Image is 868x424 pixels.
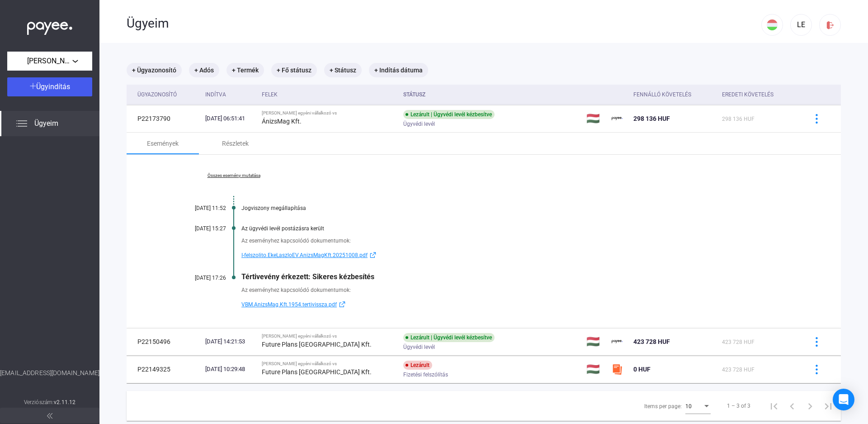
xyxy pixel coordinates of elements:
[819,14,841,36] button: logout-red
[262,368,372,376] strong: Future Plans [GEOGRAPHIC_DATA] Kft.
[30,83,36,89] img: plus-white.svg
[767,19,778,30] img: HU
[790,14,812,36] button: LE
[7,77,92,96] button: Ügyindítás
[205,337,255,346] div: [DATE] 14:21:53
[262,89,396,100] div: Felek
[801,397,819,415] button: Next page
[368,252,378,258] img: external-link-blue
[262,333,396,339] div: [PERSON_NAME] egyéni vállalkozó vs
[241,299,337,310] span: VBM.AnizsMag.Kft.1954.tertivissza.pdf
[583,105,608,132] td: 🇭🇺
[403,333,495,342] div: Lezárult | Ügyvédi levél kézbesítve
[205,89,226,100] div: Indítva
[127,63,182,77] mat-chip: + Ügyazonosító
[241,299,796,310] a: VBM.AnizsMag.Kft.1954.tertivissza.pdfexternal-link-blue
[403,110,495,119] div: Lezárult | Ügyvédi levél kézbesítve
[271,63,317,77] mat-chip: + Fő státusz
[189,63,219,77] mat-chip: + Adós
[633,115,670,122] span: 298 136 HUF
[337,301,348,308] img: external-link-blue
[34,118,58,129] span: Ügyeim
[807,332,826,351] button: more-blue
[36,82,70,91] span: Ügyindítás
[172,275,226,281] div: [DATE] 17:26
[765,397,783,415] button: First page
[16,118,27,129] img: list.svg
[241,272,796,281] div: Tértivevény érkezett: Sikeres kézbesítés
[403,369,448,380] span: Fizetési felszólítás
[812,337,821,347] img: more-blue
[369,63,428,77] mat-chip: + Indítás dátuma
[27,17,72,35] img: white-payee-white-dot.svg
[826,20,835,30] img: logout-red
[403,119,435,129] span: Ügyvédi levél
[205,114,255,123] div: [DATE] 06:51:41
[241,236,796,245] div: Az eseményhez kapcsolódó dokumentumok:
[262,89,278,100] div: Felek
[400,85,583,105] th: Státusz
[812,365,821,374] img: more-blue
[812,114,821,124] img: more-blue
[685,403,692,410] span: 10
[262,110,396,116] div: [PERSON_NAME] egyéni vállalkozó vs
[612,364,623,375] img: szamlazzhu-mini
[222,138,249,149] div: Részletek
[722,367,755,373] span: 423 728 HUF
[761,14,783,36] button: HU
[783,397,801,415] button: Previous page
[7,52,92,71] button: [PERSON_NAME] egyéni vállalkozó
[644,401,682,412] div: Items per page:
[172,225,226,232] div: [DATE] 15:27
[833,389,854,410] div: Open Intercom Messenger
[727,400,750,411] div: 1 – 3 of 3
[583,356,608,383] td: 🇭🇺
[127,328,202,355] td: P22150496
[27,56,72,67] span: [PERSON_NAME] egyéni vállalkozó
[722,339,755,345] span: 423 728 HUF
[403,361,432,370] div: Lezárult
[172,173,296,178] a: Összes esemény mutatása
[205,365,255,374] div: [DATE] 10:29:48
[612,113,623,124] img: payee-logo
[722,116,755,122] span: 298 136 HUF
[137,89,177,100] div: Ügyazonosító
[807,109,826,128] button: more-blue
[127,356,202,383] td: P22149325
[241,225,796,232] div: Az ügyvédi levél postázásra került
[47,413,52,419] img: arrow-double-left-grey.svg
[241,250,368,261] span: I-felszolito.EkeLaszloEV.AnizsMagKft.20251008.pdf
[633,338,670,345] span: 423 728 HUF
[241,205,796,211] div: Jogviszony megállapítása
[127,16,761,31] div: Ügyeim
[147,138,179,149] div: Események
[633,89,715,100] div: Fennálló követelés
[324,63,362,77] mat-chip: + Státusz
[241,286,796,295] div: Az eseményhez kapcsolódó dokumentumok:
[226,63,264,77] mat-chip: + Termék
[807,360,826,379] button: more-blue
[262,118,302,125] strong: ÁnizsMag Kft.
[793,19,809,30] div: LE
[722,89,774,100] div: Eredeti követelés
[241,250,796,261] a: I-felszolito.EkeLaszloEV.AnizsMagKft.20251008.pdfexternal-link-blue
[205,89,255,100] div: Indítva
[54,399,75,405] strong: v2.11.12
[262,341,372,348] strong: Future Plans [GEOGRAPHIC_DATA] Kft.
[127,105,202,132] td: P22173790
[612,336,623,347] img: payee-logo
[137,89,198,100] div: Ügyazonosító
[685,400,711,411] mat-select: Items per page:
[819,397,837,415] button: Last page
[583,328,608,355] td: 🇭🇺
[633,366,651,373] span: 0 HUF
[722,89,796,100] div: Eredeti követelés
[172,205,226,211] div: [DATE] 11:52
[633,89,691,100] div: Fennálló követelés
[403,342,435,353] span: Ügyvédi levél
[262,361,396,367] div: [PERSON_NAME] egyéni vállalkozó vs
